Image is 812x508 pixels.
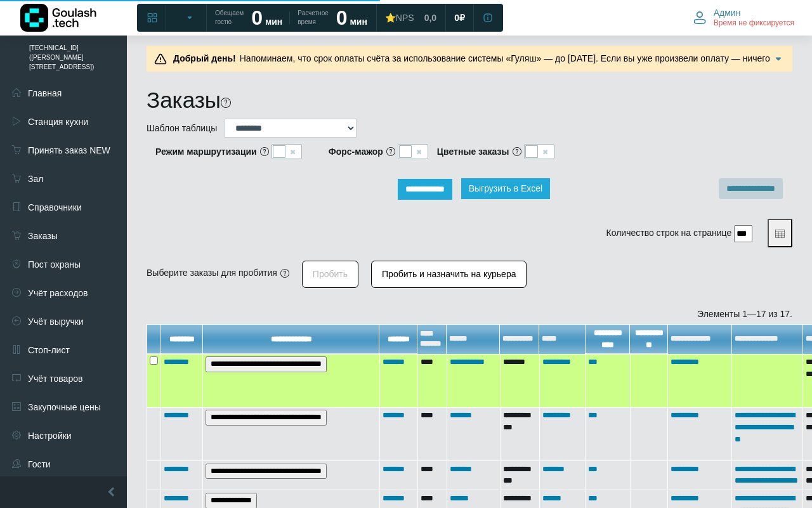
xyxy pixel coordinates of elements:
[459,12,465,23] span: ₽
[385,12,414,23] div: ⭐
[298,9,328,27] span: Расчетное время
[147,308,792,321] div: Элементы 1—17 из 17.
[377,6,444,29] a: ⭐NPS 0,0
[350,16,367,27] span: мин
[371,261,527,288] button: Пробить и назначить на курьера
[173,53,236,63] b: Добрый день!
[686,4,802,31] button: Админ Время не фиксируется
[207,6,375,29] a: Обещаем гостю 0 мин Расчетное время 0 мин
[147,122,217,135] label: Шаблон таблицы
[606,226,732,240] label: Количество строк на странице
[454,12,459,23] span: 0
[215,9,244,27] span: Обещаем гостю
[169,53,770,90] span: Напоминаем, что срок оплаты счёта за использование системы «Гуляш» — до [DATE]. Если вы уже произ...
[20,4,96,32] img: Логотип компании Goulash.tech
[302,261,358,288] button: Пробить
[147,87,221,114] h1: Заказы
[154,53,167,65] img: Предупреждение
[447,6,473,29] a: 0 ₽
[437,145,509,159] b: Цветные заказы
[265,16,282,27] span: мин
[329,145,383,159] b: Форс-мажор
[772,53,785,65] img: Подробнее
[714,18,794,29] span: Время не фиксируется
[155,145,257,159] b: Режим маршрутизации
[147,266,277,280] div: Выберите заказы для пробития
[336,6,348,29] strong: 0
[714,7,741,18] span: Админ
[424,12,436,23] span: 0,0
[461,178,551,199] button: Выгрузить в Excel
[396,13,414,23] span: NPS
[251,6,263,29] strong: 0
